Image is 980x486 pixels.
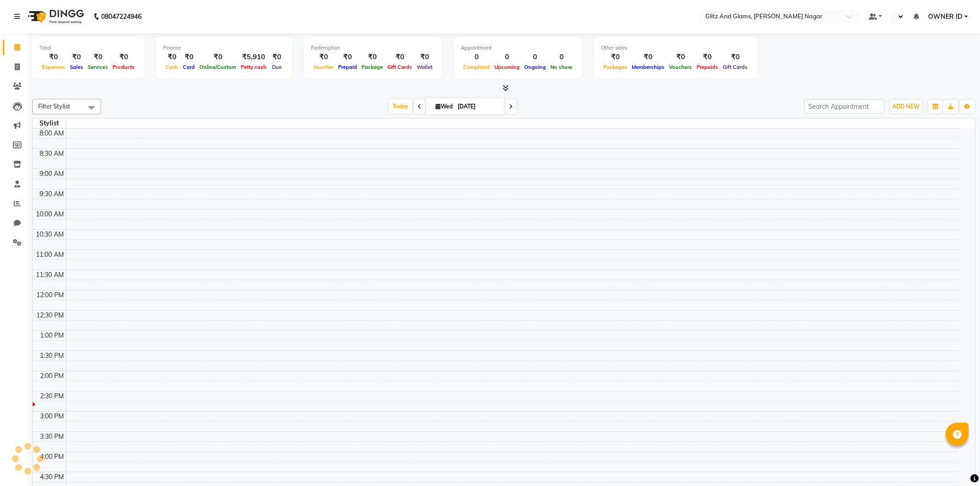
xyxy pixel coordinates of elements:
[40,64,68,70] span: Expenses
[720,64,750,70] span: Gift Cards
[548,52,575,62] div: 0
[311,52,336,62] div: ₹0
[34,230,66,239] div: 10:30 AM
[414,64,435,70] span: Wallet
[667,64,694,70] span: Vouchers
[68,64,85,70] span: Sales
[336,64,359,70] span: Prepaid
[38,189,66,199] div: 9:30 AM
[270,64,284,70] span: Due
[720,52,750,62] div: ₹0
[34,250,66,260] div: 11:00 AM
[38,412,66,421] div: 3:00 PM
[694,52,720,62] div: ₹0
[38,331,66,340] div: 1:00 PM
[892,103,919,110] span: ADD NEW
[629,52,667,62] div: ₹0
[433,103,455,110] span: Wed
[110,52,137,62] div: ₹0
[601,44,750,52] div: Other sales
[522,52,548,62] div: 0
[359,64,385,70] span: Package
[68,52,85,62] div: ₹0
[522,64,548,70] span: Ongoing
[110,64,137,70] span: Products
[629,64,667,70] span: Memberships
[197,52,238,62] div: ₹0
[414,52,435,62] div: ₹0
[601,52,629,62] div: ₹0
[461,44,575,52] div: Appointment
[311,64,336,70] span: Voucher
[455,100,501,113] input: 2025-09-03
[601,64,629,70] span: Packages
[181,52,197,62] div: ₹0
[38,371,66,381] div: 2:00 PM
[548,64,575,70] span: No show
[34,290,66,300] div: 12:00 PM
[34,209,66,219] div: 10:00 AM
[694,64,720,70] span: Prepaids
[38,472,66,482] div: 4:30 PM
[85,52,110,62] div: ₹0
[667,52,694,62] div: ₹0
[238,64,269,70] span: Petty cash
[385,64,414,70] span: Gift Cards
[492,64,522,70] span: Upcoming
[389,99,412,113] span: Today
[492,52,522,62] div: 0
[40,52,68,62] div: ₹0
[336,52,359,62] div: ₹0
[34,270,66,280] div: 11:30 AM
[38,169,66,179] div: 9:00 AM
[163,44,285,52] div: Finance
[38,129,66,138] div: 8:00 AM
[804,99,884,113] input: Search Appointment
[890,100,922,113] button: ADD NEW
[928,12,963,22] span: OWNER ID
[359,52,385,62] div: ₹0
[181,64,197,70] span: Card
[38,102,70,110] span: Filter Stylist
[269,52,285,62] div: ₹0
[38,149,66,158] div: 8:30 AM
[34,311,66,320] div: 12:30 PM
[385,52,414,62] div: ₹0
[38,391,66,401] div: 2:30 PM
[101,4,142,29] b: 08047224946
[33,119,66,128] div: Stylist
[40,44,137,52] div: Total
[461,64,492,70] span: Completed
[238,52,269,62] div: ₹5,910
[311,44,435,52] div: Redemption
[38,432,66,441] div: 3:30 PM
[38,351,66,361] div: 1:30 PM
[461,52,492,62] div: 0
[38,452,66,462] div: 4:00 PM
[197,64,238,70] span: Online/Custom
[85,64,110,70] span: Services
[163,52,181,62] div: ₹0
[163,64,181,70] span: Cash
[23,4,86,29] img: logo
